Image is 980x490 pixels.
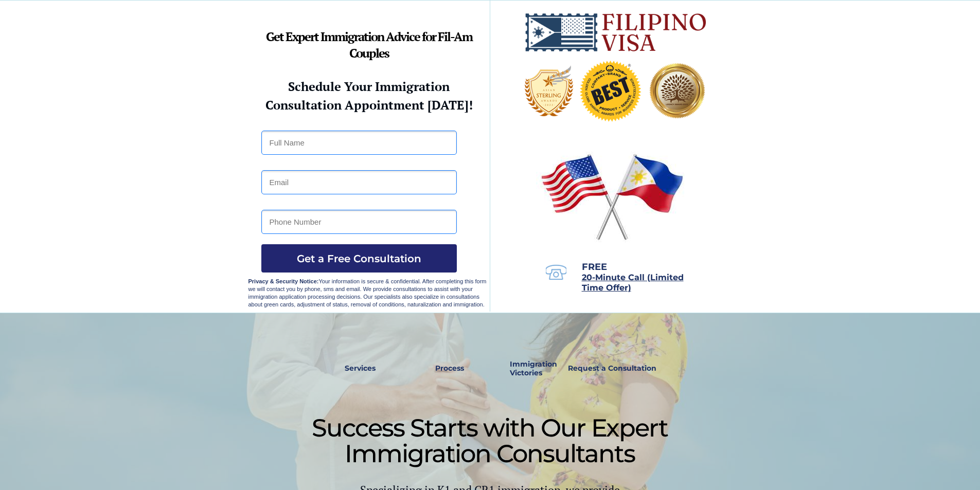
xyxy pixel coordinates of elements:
input: Email [261,170,457,194]
span: 20-Minute Call (Limited Time Offer) [582,273,684,293]
button: Get a Free Consultation [261,244,457,273]
span: Get a Free Consultation [261,252,457,265]
input: Phone Number [261,210,457,234]
strong: Immigration Victories [510,359,557,377]
strong: Privacy & Security Notice: [248,278,319,284]
strong: Get Expert Immigration Advice for Fil-Am Couples [266,28,472,61]
strong: Schedule Your Immigration [288,78,450,95]
strong: Request a Consultation [568,364,656,373]
a: Services [338,357,383,380]
span: FREE [582,261,607,273]
a: Request a Consultation [563,357,661,380]
strong: Process [435,364,464,373]
a: Process [430,357,469,380]
strong: Services [345,364,376,373]
input: Full Name [261,131,457,155]
a: 20-Minute Call (Limited Time Offer) [582,274,684,292]
span: Your information is secure & confidential. After completing this form we will contact you by phon... [248,278,487,307]
a: Immigration Victories [506,357,540,380]
span: Success Starts with Our Expert Immigration Consultants [312,413,668,468]
strong: Consultation Appointment [DATE]! [265,97,473,113]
